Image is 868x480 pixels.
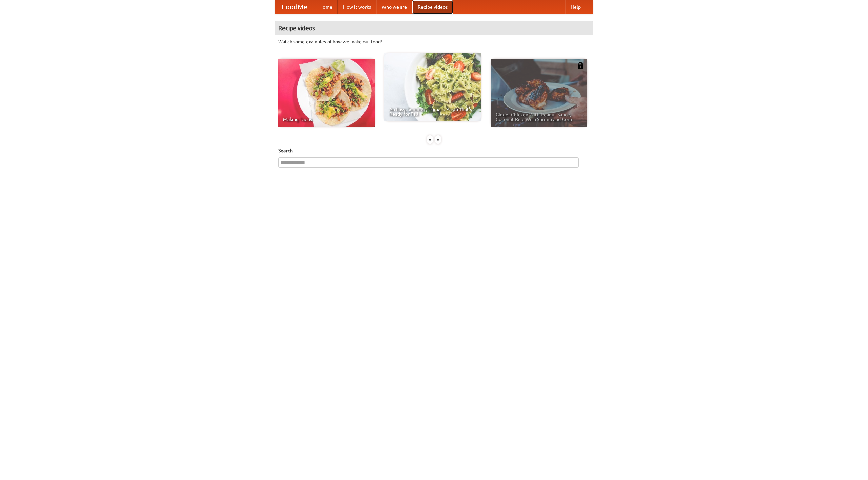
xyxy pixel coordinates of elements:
a: Who we are [376,0,412,14]
a: An Easy, Summery Tomato Pasta That's Ready for Fall [384,53,481,121]
div: « [427,135,433,144]
h5: Search [278,147,590,154]
span: Making Tacos [283,117,370,122]
a: Making Tacos [278,59,375,127]
div: » [435,135,441,144]
span: An Easy, Summery Tomato Pasta That's Ready for Fall [389,107,476,116]
p: Watch some examples of how we make our food! [278,38,590,45]
img: 483408.png [577,62,584,69]
a: Recipe videos [412,0,453,14]
a: FoodMe [275,0,314,14]
a: Home [314,0,338,14]
a: How it works [338,0,376,14]
a: Help [565,0,586,14]
h4: Recipe videos [275,21,593,35]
